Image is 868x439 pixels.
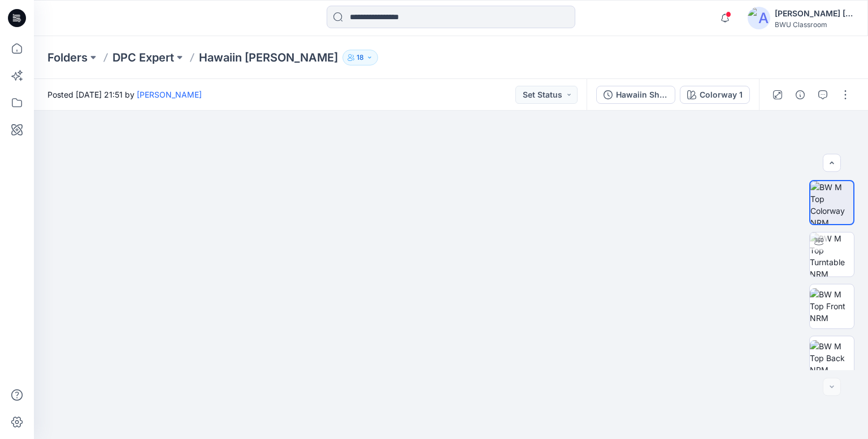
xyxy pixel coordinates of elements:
button: 18 [342,50,378,65]
span: Posted [DATE] 21:51 by [47,89,202,100]
img: BW M Top Front NRM [810,288,854,324]
div: Colorway 1 [700,89,743,101]
button: Colorway 1 [680,86,750,104]
button: Details [791,86,809,104]
a: [PERSON_NAME] [137,90,202,99]
p: Hawaiin [PERSON_NAME] [199,50,338,65]
p: 18 [357,51,364,64]
a: Folders [47,50,88,65]
div: BWU Classroom [775,20,854,29]
a: DPC Expert [112,50,174,65]
img: BW M Top Turntable NRM [810,232,854,276]
button: Hawaiin Shirt_Devmini [596,86,675,104]
div: [PERSON_NAME] [PERSON_NAME] [PERSON_NAME] [775,7,854,20]
div: Hawaiin Shirt_Devmini [616,89,668,101]
img: BW M Top Back NRM [810,340,854,376]
img: avatar [748,7,770,29]
img: BW M Top Colorway NRM [810,181,853,224]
